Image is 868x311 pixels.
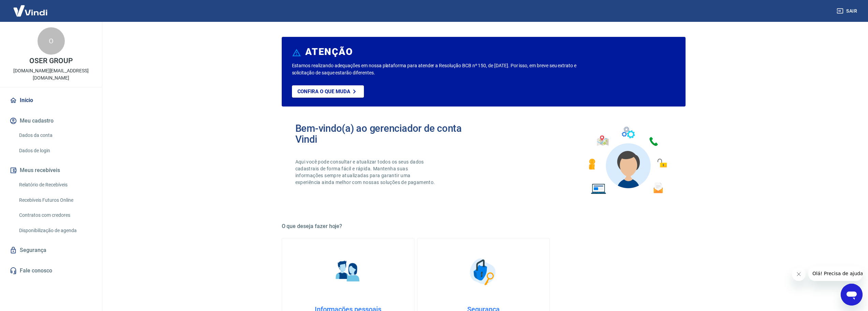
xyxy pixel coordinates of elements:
h6: ATENÇÃO [305,48,353,55]
p: Estamos realizando adequações em nossa plataforma para atender a Resolução BCB nº 150, de [DATE].... [292,62,599,76]
span: Olá! Precisa de ajuda? [4,5,57,10]
iframe: Mensagem da empresa [808,266,863,281]
a: Início [8,93,94,108]
a: Segurança [8,243,94,258]
h2: Bem-vindo(a) ao gerenciador de conta Vindi [295,123,484,145]
button: Meu cadastro [8,113,94,128]
a: Relatório de Recebíveis [16,178,94,192]
p: [DOMAIN_NAME][EMAIL_ADDRESS][DOMAIN_NAME] [5,67,97,82]
a: Confira o que muda [292,85,364,98]
img: Imagem de um avatar masculino com diversos icones exemplificando as funcionalidades do gerenciado... [583,123,672,198]
a: Dados de login [16,144,94,158]
h5: O que deseja fazer hoje? [282,223,686,230]
a: Recebíveis Futuros Online [16,193,94,207]
a: Disponibilização de agenda [16,224,94,238]
p: OSER GROUP [29,57,73,65]
a: Fale conosco [8,263,94,278]
button: Sair [835,5,860,17]
img: Segurança [466,255,500,289]
a: Contratos com credores [16,208,94,222]
p: Aqui você pode consultar e atualizar todos os seus dados cadastrais de forma fácil e rápida. Mant... [295,158,437,186]
div: O [38,27,65,55]
p: Confira o que muda [297,88,350,95]
iframe: Fechar mensagem [792,267,806,281]
img: Vindi [8,0,53,21]
a: Dados da conta [16,128,94,142]
button: Meus recebíveis [8,163,94,178]
iframe: Botão para abrir a janela de mensagens [841,284,863,306]
img: Informações pessoais [331,255,365,289]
